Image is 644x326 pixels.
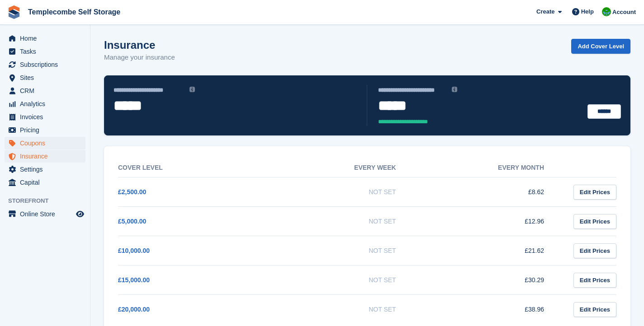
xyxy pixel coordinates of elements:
[118,306,150,313] a: £20,000.00
[5,71,85,84] a: menu
[20,137,74,149] span: Coupons
[5,150,85,163] a: menu
[5,124,85,136] a: menu
[5,45,85,58] a: menu
[612,8,636,17] span: Account
[266,177,414,207] td: Not Set
[20,150,74,163] span: Insurance
[5,58,85,71] a: menu
[573,243,616,258] a: Edit Prices
[104,39,175,51] h1: Insurance
[189,87,195,92] img: icon-info-grey-7440780725fd019a000dd9b08b2336e03edf1995a4989e88bcd33f0948082b44.svg
[118,276,150,284] a: £15,000.00
[5,176,85,189] a: menu
[20,84,74,97] span: CRM
[20,124,74,136] span: Pricing
[573,185,616,200] a: Edit Prices
[414,177,562,207] td: £8.62
[573,273,616,288] a: Edit Prices
[414,265,562,295] td: £30.29
[20,71,74,84] span: Sites
[24,5,124,19] a: Templecombe Self Storage
[20,163,74,176] span: Settings
[118,218,146,225] a: £5,000.00
[75,209,85,219] a: Preview store
[20,45,74,58] span: Tasks
[266,207,414,236] td: Not Set
[20,32,74,45] span: Home
[536,7,554,16] span: Create
[266,158,414,177] th: Every week
[118,247,150,254] a: £10,000.00
[414,295,562,324] td: £38.96
[7,5,21,19] img: stora-icon-8386f47178a22dfd0bd8f6a31ec36ba5ce8667c1dd55bd0f319d3a0aa187defe.svg
[602,7,611,16] img: James Thomas
[571,39,630,54] a: Add Cover Level
[266,295,414,324] td: Not Set
[5,137,85,149] a: menu
[118,188,146,196] a: £2,500.00
[5,32,85,45] a: menu
[5,98,85,110] a: menu
[5,208,85,220] a: menu
[20,176,74,189] span: Capital
[20,58,74,71] span: Subscriptions
[20,208,74,220] span: Online Store
[20,98,74,110] span: Analytics
[414,158,562,177] th: Every month
[118,158,266,177] th: Cover Level
[5,84,85,97] a: menu
[5,111,85,123] a: menu
[414,207,562,236] td: £12.96
[573,302,616,317] a: Edit Prices
[266,265,414,295] td: Not Set
[5,163,85,176] a: menu
[266,236,414,265] td: Not Set
[414,236,562,265] td: £21.62
[581,7,594,16] span: Help
[8,196,90,205] span: Storefront
[104,52,175,63] p: Manage your insurance
[452,87,457,92] img: icon-info-grey-7440780725fd019a000dd9b08b2336e03edf1995a4989e88bcd33f0948082b44.svg
[573,214,616,229] a: Edit Prices
[20,111,74,123] span: Invoices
